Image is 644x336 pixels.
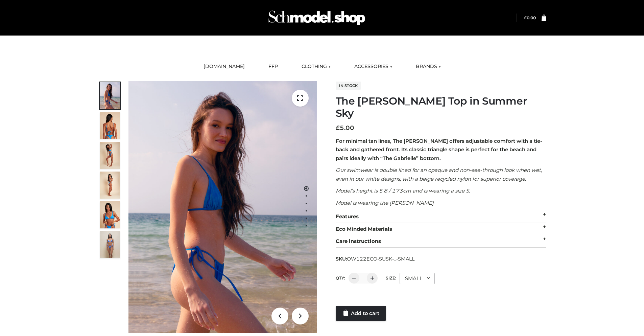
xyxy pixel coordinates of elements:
[263,59,283,74] a: FFP
[100,82,120,109] img: 1.Alex-top_SS-1_4464b1e7-c2c9-4e4b-a62c-58381cd673c0-1.jpg
[386,275,396,281] label: Size:
[100,172,120,199] img: 3.Alex-top_CN-1-1-2.jpg
[336,275,345,281] label: QTY:
[524,15,536,20] a: £0.00
[266,4,367,31] img: Schmodel Admin 964
[296,59,336,74] a: CLOTHING
[336,210,546,223] div: Features
[336,124,340,132] span: £
[336,306,386,321] a: Add to cart
[336,223,546,236] div: Eco Minded Materials
[336,124,354,132] bdi: 5.00
[411,59,446,74] a: BRANDS
[128,81,317,333] img: 1.Alex-top_SS-1_4464b1e7-c2c9-4e4b-a62c-58381cd673c0 (1)
[100,201,120,228] img: 2.Alex-top_CN-1-1-2.jpg
[400,273,435,284] div: SMALL
[336,255,415,263] span: SKU:
[336,235,546,248] div: Care instructions
[336,167,542,182] em: Our swimwear is double lined for an opaque and non-see-through look when wet, even in our white d...
[336,95,546,119] h1: The [PERSON_NAME] Top in Summer Sky
[100,231,120,258] img: SSVC.jpg
[524,15,527,20] span: £
[198,59,250,74] a: [DOMAIN_NAME]
[336,200,434,206] em: Model is wearing the [PERSON_NAME]
[336,82,361,90] span: In stock
[336,138,542,161] strong: For minimal tan lines, The [PERSON_NAME] offers adjustable comfort with a tie-back and gathered f...
[524,15,536,20] bdi: 0.00
[100,112,120,139] img: 5.Alex-top_CN-1-1_1-1.jpg
[347,256,414,262] span: OW122ECO-SUSK-_-SMALL
[336,187,470,194] em: Model’s height is 5’8 / 173cm and is wearing a size S.
[100,142,120,169] img: 4.Alex-top_CN-1-1-2.jpg
[349,59,397,74] a: ACCESSORIES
